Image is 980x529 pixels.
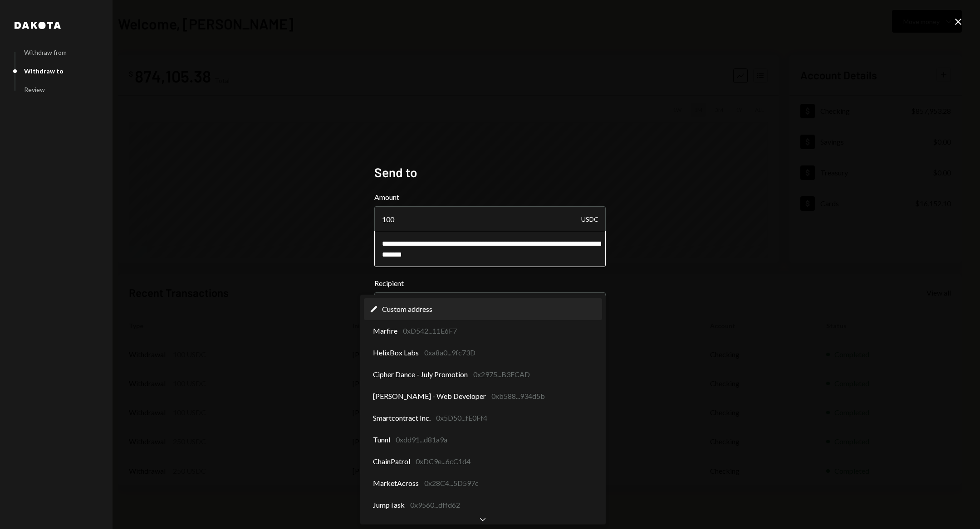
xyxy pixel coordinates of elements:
[491,391,545,402] div: 0xb588...934d5b
[374,192,606,203] label: Amount
[473,369,530,380] div: 0x2975...B3FCAD
[374,164,606,181] h2: Send to
[396,434,447,445] div: 0xdd91...d81a9a
[374,278,606,289] label: Recipient
[24,49,67,56] div: Withdraw from
[374,206,606,232] input: Enter amount
[373,325,397,336] span: Marfire
[373,456,410,467] span: ChainPatrol
[373,478,419,489] span: MarketAcross
[373,369,468,380] span: Cipher Dance - July Promotion
[24,86,45,93] div: Review
[416,456,470,467] div: 0xDC9e...6cC1d4
[382,304,432,315] span: Custom address
[24,67,64,75] div: Withdraw to
[581,206,598,232] div: USDC
[373,413,431,423] span: Smartcontract Inc.
[373,500,405,510] span: JumpTask
[373,434,390,445] span: Tunnl
[410,500,460,510] div: 0x9560...dffd62
[403,325,457,336] div: 0xD542...11E6F7
[436,413,487,423] div: 0x5D50...fE0Ff4
[373,391,486,402] span: [PERSON_NAME] - Web Developer
[424,478,479,489] div: 0x28C4...5D597c
[373,347,419,358] span: HelixBox Labs
[424,347,475,358] div: 0xa8a0...9fc73D
[374,292,606,318] button: Recipient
